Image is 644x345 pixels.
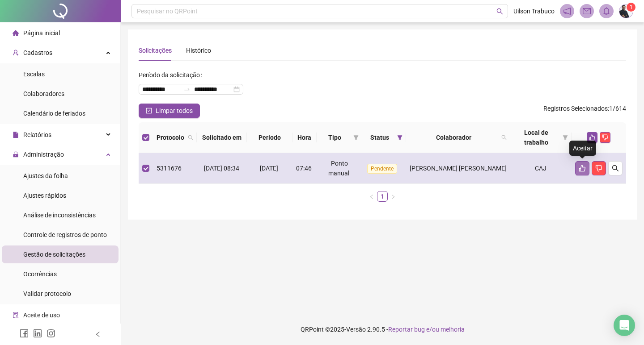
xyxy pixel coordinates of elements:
span: 07:46 [296,165,312,172]
button: left [366,191,377,202]
span: Controle de registros de ponto [23,231,107,238]
span: 1 [630,4,633,10]
span: instagram [47,329,55,338]
span: search [501,135,507,140]
div: Solicitações [139,46,172,55]
th: Período [247,122,292,153]
span: mail [583,7,591,15]
img: 38507 [619,4,633,18]
span: swap-right [183,86,191,93]
span: [DATE] [260,165,278,172]
span: filter [397,135,402,140]
span: Tipo [320,133,350,142]
span: Protocolo [157,133,184,142]
button: Limpar todos [139,104,200,118]
span: Página inicial [23,29,60,37]
li: Próxima página [388,191,398,202]
span: search [188,135,193,140]
span: Gestão de solicitações [23,251,85,258]
span: : 1 / 614 [543,104,626,118]
span: Reportar bug e/ou melhoria [388,326,465,333]
span: Colaborador [410,133,498,142]
th: Hora [292,122,317,153]
div: Histórico [186,46,211,55]
label: Período da solicitação [139,68,206,82]
span: Ajustes rápidos [23,192,66,199]
sup: Atualize o seu contato no menu Meus Dados [627,3,636,12]
span: search [496,8,503,15]
span: bell [602,7,610,15]
a: 1 [377,191,387,201]
span: Pendente [367,164,397,174]
span: filter [395,131,404,144]
span: linkedin [33,329,42,338]
span: filter [563,135,568,140]
span: 5311676 [157,165,182,172]
span: Ocorrências [23,270,57,278]
span: Versão [346,326,366,333]
span: to [183,86,191,93]
span: left [369,194,374,200]
span: Colaboradores [23,90,64,97]
span: facebook [20,329,29,338]
div: Open Intercom Messenger [614,315,635,336]
span: search [500,131,508,144]
li: 1 [377,191,388,202]
span: [PERSON_NAME] [PERSON_NAME] [410,165,507,172]
td: CAJ [510,153,572,184]
span: user-add [13,50,19,56]
span: lock [13,151,19,158]
span: notification [563,7,571,15]
span: Uilson Trabuco [513,6,555,16]
span: check-square [146,108,152,114]
span: file [13,132,19,138]
span: right [390,194,396,200]
span: Análise de inconsistências [23,212,96,219]
span: dislike [602,134,608,141]
span: like [579,165,586,172]
span: search [186,131,195,144]
span: Status [366,133,394,142]
button: right [388,191,398,202]
span: filter [561,126,570,149]
span: Escalas [23,71,45,78]
span: Calendário de feriados [23,110,85,117]
span: left [95,331,101,337]
span: Local de trabalho [514,128,559,147]
span: audit [13,312,19,318]
span: filter [353,135,359,140]
span: home [13,30,19,36]
div: Aceitar [569,141,596,156]
span: Administração [23,151,64,158]
span: Limpar todos [156,106,193,116]
span: Ponto manual [328,160,349,177]
span: like [589,134,595,141]
span: Validar protocolo [23,290,71,297]
span: filter [352,131,360,144]
span: Ajustes da folha [23,172,68,179]
span: Registros Selecionados [543,105,608,112]
span: [DATE] 08:34 [204,165,239,172]
th: Solicitado em [197,122,247,153]
span: Cadastros [23,49,52,56]
footer: QRPoint © 2025 - 2.90.5 - [121,314,644,345]
span: dislike [595,165,602,172]
span: search [612,165,619,172]
li: Página anterior [366,191,377,202]
span: Relatórios [23,131,51,138]
span: Aceite de uso [23,312,60,319]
